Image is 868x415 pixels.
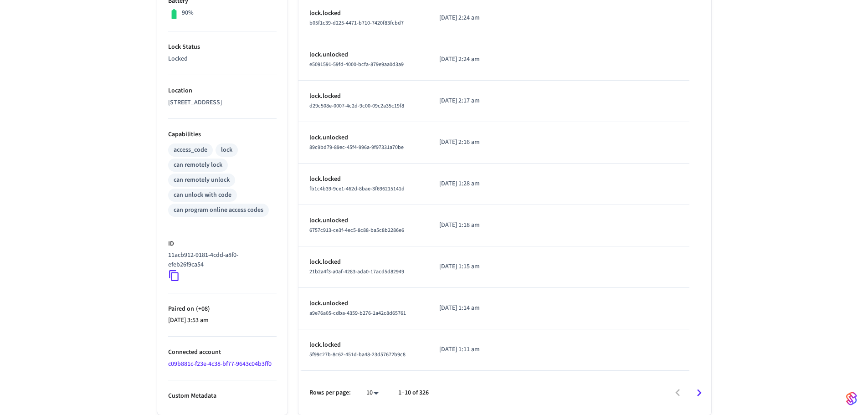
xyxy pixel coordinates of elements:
p: Paired on [168,304,277,314]
span: e5091591-59fd-4000-bcfa-879e9aa0d3a9 [309,61,404,68]
img: SeamLogoGradient.69752ec5.svg [846,391,857,406]
p: lock.locked [309,174,418,184]
p: [DATE] 2:24 am [439,55,485,64]
p: [DATE] 1:28 am [439,179,485,189]
span: ( +08 ) [194,304,210,313]
div: can remotely unlock [174,175,230,185]
span: d29c508e-0007-4c2d-9c00-09c2a35c19f8 [309,102,404,110]
p: [STREET_ADDRESS] [168,98,277,108]
div: 10 [362,386,384,400]
p: lock.unlocked [309,299,418,308]
button: Go to next page [688,382,710,404]
p: [DATE] 1:14 am [439,303,485,313]
div: access_code [174,145,207,155]
p: Lock Status [168,42,277,52]
span: 6757c913-ce3f-4ec5-8c88-ba5c8b2286e6 [309,226,404,234]
p: lock.unlocked [309,50,418,60]
p: lock.locked [309,340,418,350]
p: Rows per page: [309,388,351,398]
p: [DATE] 2:16 am [439,138,485,147]
p: lock.locked [309,9,418,18]
div: can remotely lock [174,160,222,170]
div: lock [221,145,232,155]
p: Location [168,86,277,96]
p: lock.unlocked [309,133,418,143]
div: can unlock with code [174,190,231,200]
p: [DATE] 1:18 am [439,220,485,230]
p: lock.unlocked [309,216,418,225]
div: can program online access codes [174,205,263,215]
p: [DATE] 2:24 am [439,13,485,23]
span: 89c9bd79-89ec-45f4-996a-9f97331a70be [309,143,404,151]
p: 11acb912-9181-4cdd-a8f0-efeb26f9ca54 [168,251,273,270]
span: b05f1c39-d225-4471-b710-7420f83fcbd7 [309,19,404,27]
p: Locked [168,54,277,64]
p: lock.locked [309,92,418,101]
p: [DATE] 2:17 am [439,96,485,106]
span: 21b2a4f3-a0af-4283-ada0-17acd5d82949 [309,268,404,276]
p: lock.locked [309,257,418,267]
span: 5f99c27b-8c62-451d-ba48-23d57672b9c8 [309,351,406,359]
p: [DATE] 1:15 am [439,262,485,272]
p: [DATE] 1:11 am [439,345,485,354]
p: [DATE] 3:53 am [168,316,277,325]
p: 90% [182,8,194,18]
p: ID [168,239,277,249]
p: 1–10 of 326 [398,388,429,398]
span: fb1c4b39-9ce1-462d-8bae-3f696215141d [309,185,405,193]
p: Capabilities [168,130,277,139]
span: a9e76a05-cdba-4359-b276-1a42c8d65761 [309,309,406,317]
p: Connected account [168,348,277,357]
a: c09b881c-f23e-4c38-bf77-9643c04b3ff0 [168,359,272,369]
p: Custom Metadata [168,391,277,401]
